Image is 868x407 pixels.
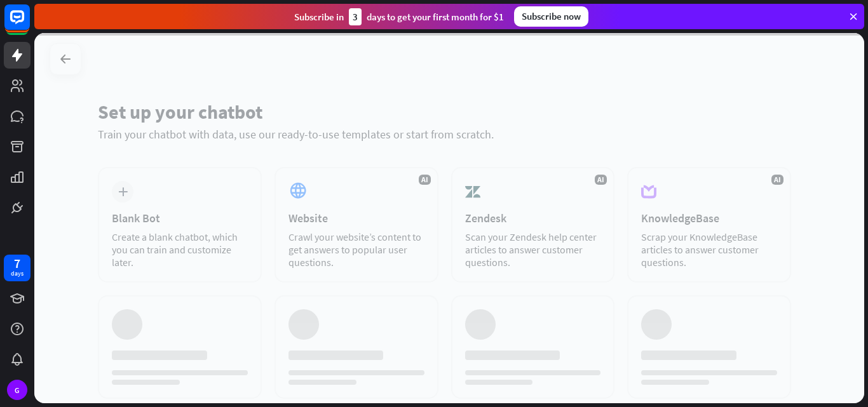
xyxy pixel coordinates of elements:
[4,255,31,281] a: 7 days
[514,6,588,27] div: Subscribe now
[7,380,27,400] div: G
[14,258,20,269] div: 7
[11,269,24,278] div: days
[349,8,362,25] div: 3
[294,8,504,25] div: Subscribe in days to get your first month for $1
